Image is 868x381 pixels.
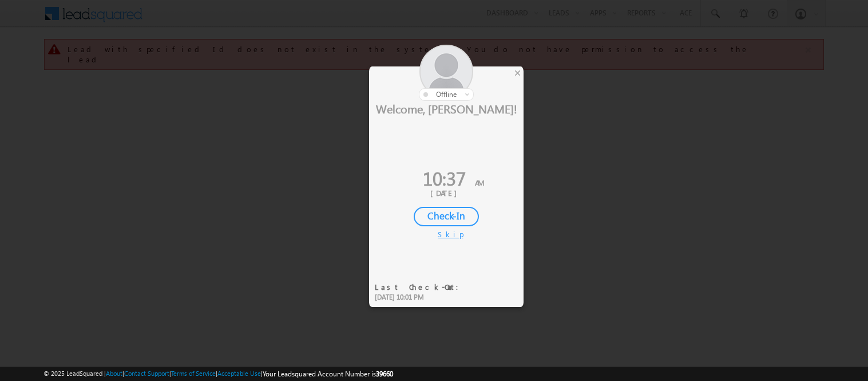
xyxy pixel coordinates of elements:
span: AM [475,178,484,187]
span: offline [436,90,457,99]
div: Skip [438,229,455,239]
div: Last Check-Out: [375,282,466,292]
span: 39660 [376,370,393,378]
span: © 2025 LeadSquared | | | | | [43,368,393,379]
div: Welcome, [PERSON_NAME]! [369,101,524,116]
a: Acceptable Use [217,370,261,377]
span: 10:37 [423,165,466,191]
div: [DATE] [378,188,515,198]
div: [DATE] 10:01 PM [375,292,466,303]
a: About [106,370,122,377]
div: Check-In [414,207,479,226]
div: × [512,66,524,79]
a: Terms of Service [171,370,216,377]
span: Your Leadsquared Account Number is [263,370,393,378]
a: Contact Support [124,370,169,377]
